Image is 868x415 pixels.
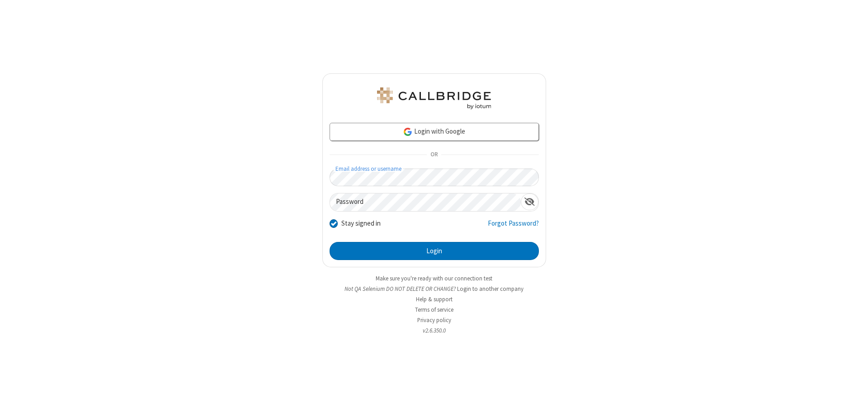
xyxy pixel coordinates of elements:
a: Make sure you're ready with our connection test [376,275,492,282]
button: Login [330,242,539,260]
a: Login with Google [330,123,539,141]
li: v2.6.350.0 [322,326,546,335]
a: Terms of service [415,306,453,314]
img: QA Selenium DO NOT DELETE OR CHANGE [375,87,493,109]
button: Login to another company [457,285,524,293]
div: Show password [521,193,538,210]
a: Help & support [416,295,453,303]
label: Stay signed in [341,218,381,229]
a: Privacy policy [417,316,451,324]
li: Not QA Selenium DO NOT DELETE OR CHANGE? [322,285,546,293]
span: OR [427,149,441,161]
input: Email address or username [330,169,539,186]
a: Forgot Password? [488,218,539,236]
input: Password [330,193,521,211]
img: google-icon.png [403,127,413,137]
